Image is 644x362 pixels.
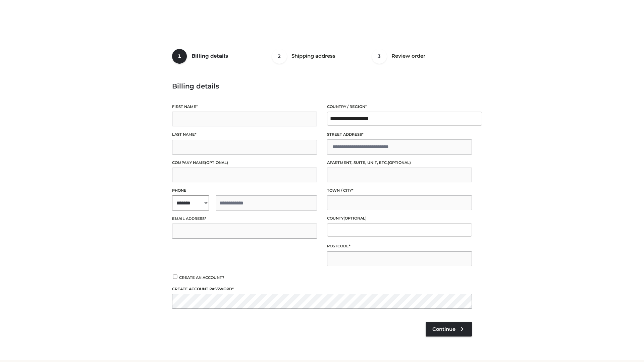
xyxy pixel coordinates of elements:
input: Create an account? [172,275,178,279]
label: Street address [327,131,472,138]
span: Review order [391,53,425,59]
span: (optional) [388,160,411,165]
label: Country / Region [327,104,472,110]
label: County [327,215,472,222]
span: 3 [372,49,387,64]
label: Email address [172,216,317,222]
span: Create an account? [179,275,224,280]
label: Create account password [172,286,472,292]
label: Phone [172,187,317,194]
label: First name [172,104,317,110]
label: Apartment, suite, unit, etc. [327,160,472,166]
span: Continue [432,326,455,332]
span: Billing details [192,53,228,59]
label: Postcode [327,243,472,249]
label: Last name [172,131,317,138]
span: 2 [272,49,287,64]
span: 1 [172,49,187,64]
span: (optional) [205,160,228,165]
span: (optional) [343,216,367,221]
span: Shipping address [291,53,335,59]
a: Continue [426,322,472,337]
h3: Billing details [172,82,472,90]
label: Town / City [327,187,472,194]
label: Company name [172,160,317,166]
